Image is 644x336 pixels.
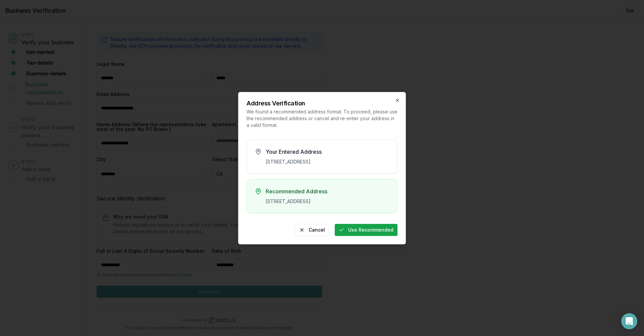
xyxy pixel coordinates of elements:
[247,108,397,129] p: We found a recommended address format. To proceed, please use the recommended address or cancel a...
[266,187,389,195] h3: Recommended Address
[335,224,397,236] button: Use Recommended
[266,158,389,165] div: [STREET_ADDRESS]
[295,224,329,236] button: Cancel
[266,198,389,205] div: [STREET_ADDRESS]
[266,148,389,156] h3: Your Entered Address
[247,100,397,106] h2: Address Verification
